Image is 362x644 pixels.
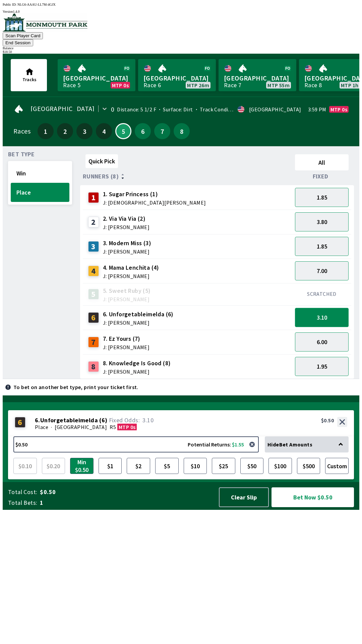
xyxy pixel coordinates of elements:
[100,460,120,472] span: $1
[38,123,54,139] button: 1
[3,32,43,39] button: Scan Player Card
[267,83,290,88] span: MTP 55m
[143,74,210,83] span: [GEOGRAPHIC_DATA]
[299,460,319,472] span: $500
[295,308,349,327] button: 3.10
[156,106,193,113] span: Surface: Dirt
[317,243,327,250] span: 1.85
[327,460,347,472] span: Custom
[175,129,188,133] span: 8
[72,460,92,472] span: Min $0.50
[143,83,161,88] div: Race 6
[39,129,52,133] span: 1
[8,488,37,496] span: Total Cost:
[317,267,327,275] span: 7.00
[3,39,33,46] button: End Session
[103,263,159,272] span: 4. Mama Lenchita (4)
[317,194,327,201] span: 1.85
[13,436,259,452] button: $0.50Potential Returns: $1.55
[295,188,349,207] button: 1.85
[174,123,190,139] button: 8
[85,154,118,168] button: Quick Pick
[321,417,334,424] div: $0.50
[295,290,349,297] div: SCRATCHED
[157,460,177,472] span: $5
[88,157,115,165] span: Quick Pick
[224,83,241,88] div: Race 7
[51,424,52,430] span: ·
[103,334,149,343] span: 7. Ez Yours (7)
[103,273,159,279] span: J: [PERSON_NAME]
[155,458,179,474] button: $5
[317,218,327,226] span: 3.80
[40,417,98,424] span: Unforgetableimelda
[103,200,206,205] span: J: [DEMOGRAPHIC_DATA][PERSON_NAME]
[330,107,347,112] span: MTP 0s
[295,332,349,352] button: 6.00
[16,189,64,196] span: Place
[136,129,149,133] span: 6
[63,83,80,88] div: Race 5
[317,363,327,370] span: 1.95
[88,217,99,227] div: 2
[118,129,129,133] span: 5
[63,74,130,83] span: [GEOGRAPHIC_DATA]
[88,312,99,323] div: 6
[193,106,251,113] span: Track Condition: Fast
[88,266,99,276] div: 4
[17,3,56,6] span: NLG6-AAAU-LL7M-4GJX
[88,361,99,372] div: 8
[127,458,150,474] button: $2
[224,74,291,83] span: [GEOGRAPHIC_DATA]
[142,416,154,424] span: 3.10
[88,241,99,252] div: 3
[103,239,151,248] span: 3. Modern Miss (3)
[103,320,174,325] span: J: [PERSON_NAME]
[103,286,151,295] span: 5. Sweet Ruby (5)
[3,50,359,54] div: $ 18.50
[8,152,35,157] span: Bet Type
[219,487,269,507] button: Clear Slip
[325,458,349,474] button: Custom
[267,441,312,448] span: Hide Bet Amounts
[112,83,129,88] span: MTP 0s
[297,458,320,474] button: $500
[83,174,119,179] span: Runners (8)
[99,458,122,474] button: $1
[295,154,349,170] button: All
[98,129,110,133] span: 4
[8,499,37,507] span: Total Bets:
[70,458,94,474] button: Min $0.50
[103,359,171,368] span: 8. Knowledge Is Good (8)
[58,59,135,91] a: [GEOGRAPHIC_DATA]Race 5MTP 0s
[154,123,170,139] button: 7
[57,123,73,139] button: 2
[225,493,263,501] span: Clear Slip
[103,224,149,230] span: J: [PERSON_NAME]
[16,169,64,177] span: Win
[185,460,205,472] span: $10
[11,183,69,202] button: Place
[88,337,99,347] div: 7
[270,460,290,472] span: $100
[99,417,107,424] span: ( 6 )
[3,3,359,6] div: Public ID:
[138,59,216,91] a: [GEOGRAPHIC_DATA]Race 6MTP 26m
[184,458,207,474] button: $10
[59,129,71,133] span: 2
[15,417,25,428] div: 6
[111,107,114,112] div: 0
[317,338,327,346] span: 6.00
[96,123,112,139] button: 4
[308,107,326,112] span: 3:59 PM
[83,173,292,180] div: Runners (8)
[249,107,301,112] div: [GEOGRAPHIC_DATA]
[22,76,37,83] span: Tracks
[117,106,156,113] span: Distance: 5 1/2 F
[277,493,348,501] span: Bet Now $0.50
[88,289,99,300] div: 5
[13,384,138,390] p: To bet on another bet type, print your ticket first.
[295,237,349,256] button: 1.85
[295,212,349,231] button: 3.80
[156,129,169,133] span: 7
